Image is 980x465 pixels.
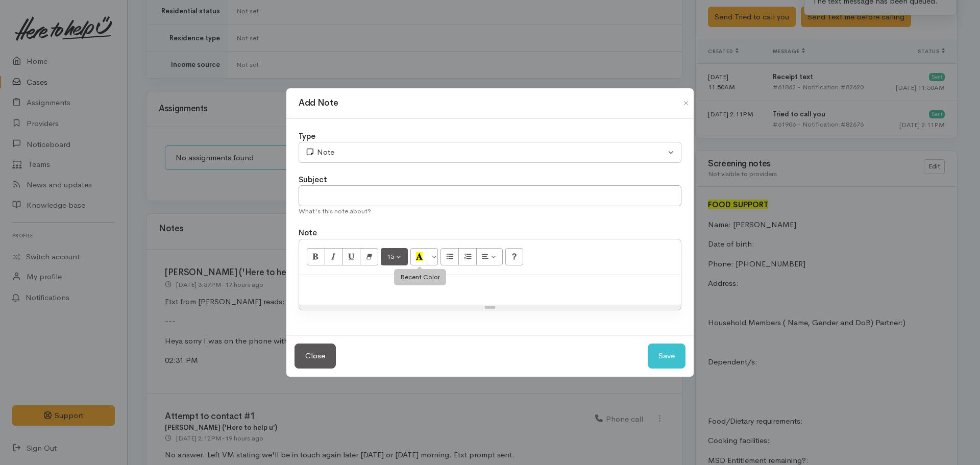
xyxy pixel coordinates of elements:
[305,146,666,158] div: Note
[360,248,378,265] button: Remove Font Style (CTRL+\)
[678,97,694,109] button: Close
[325,248,343,265] button: Italic (CTRL+I)
[299,131,315,142] label: Type
[299,227,317,239] label: Note
[299,206,681,216] div: What's this note about?
[381,248,408,265] button: Font Size
[410,248,429,265] button: Recent Color
[342,248,361,265] button: Underline (CTRL+U)
[295,344,336,369] button: Close
[440,248,459,265] button: Unordered list (CTRL+SHIFT+NUM7)
[307,248,325,265] button: Bold (CTRL+B)
[394,269,446,285] div: Recent Color
[299,96,338,110] h1: Add Note
[648,344,685,369] button: Save
[299,174,327,186] label: Subject
[458,248,477,265] button: Ordered list (CTRL+SHIFT+NUM8)
[428,248,438,265] button: More Color
[476,248,503,265] button: Paragraph
[505,248,524,265] button: Help
[387,252,394,261] span: 15
[299,142,681,163] button: Note
[299,305,681,310] div: Resize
